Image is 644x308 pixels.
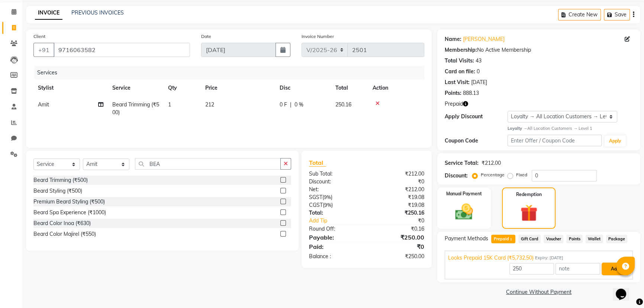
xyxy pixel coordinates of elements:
div: ₹0 [367,242,430,251]
div: ₹19.08 [367,193,430,201]
div: Points: [445,89,461,97]
div: 0 [477,68,480,76]
div: Beard Color Inoa (₹630) [33,219,91,227]
div: Sub Total: [303,170,367,178]
th: Action [368,80,424,96]
div: Name: [445,35,461,43]
div: Last Visit: [445,78,470,86]
th: Qty [164,80,201,96]
strong: Loyalty → [508,126,527,131]
div: Beard Trimming (₹500) [33,176,88,184]
button: Apply [605,135,626,147]
span: 212 [205,101,214,108]
img: _cash.svg [450,202,479,222]
div: ₹0 [377,217,430,225]
div: Payable: [303,233,367,242]
label: Invoice Number [302,33,334,40]
button: Create New [558,9,601,20]
div: ₹250.16 [367,209,430,217]
label: Percentage [481,171,505,178]
span: Wallet [586,235,603,243]
label: Fixed [516,171,527,178]
div: Total: [303,209,367,217]
span: 1 [509,238,513,242]
div: Beard Color Majirel (₹550) [33,230,96,238]
div: Membership: [445,46,477,54]
input: Search or Scan [135,158,281,170]
span: Beard Trimming (₹500) [112,101,159,116]
th: Total [331,80,368,96]
a: Add Tip [303,217,377,225]
span: CGST [309,202,323,208]
div: ₹212.00 [482,159,501,167]
div: Round Off: [303,225,367,233]
a: [PERSON_NAME] [463,35,505,43]
span: Prepaid [445,100,463,108]
button: Save [604,9,630,20]
span: Expiry: [DATE] [535,255,563,261]
div: ₹250.00 [367,233,430,242]
div: ( ) [303,193,367,201]
div: Discount: [303,178,367,186]
span: | [290,101,292,109]
div: Service Total: [445,159,479,167]
div: ₹0.16 [367,225,430,233]
div: Apply Discount [445,113,508,121]
span: 1 [168,101,171,108]
div: ₹250.00 [367,253,430,260]
iframe: chat widget [613,278,637,301]
span: Points [566,235,583,243]
div: 888.13 [463,89,479,97]
div: Beard Styling (₹500) [33,187,82,195]
input: Amount [509,263,554,275]
div: No Active Membership [445,46,633,54]
div: Total Visits: [445,57,474,65]
span: Prepaid [491,235,515,243]
div: ₹0 [367,178,430,186]
div: 43 [476,57,482,65]
div: Premium Beard Styling (₹500) [33,198,105,206]
span: 9% [324,202,331,208]
div: Coupon Code [445,137,508,145]
span: Amit [38,101,49,108]
span: 0 % [294,101,303,109]
span: Voucher [544,235,563,243]
a: INVOICE [35,6,62,20]
div: Net: [303,186,367,193]
div: Beard Spa Experience (₹1000) [33,209,106,216]
label: Client [33,33,45,40]
div: ₹212.00 [367,170,430,178]
a: Continue Without Payment [439,288,639,296]
th: Stylist [33,80,108,96]
span: SGST [309,194,322,200]
label: Redemption [516,191,542,198]
div: ₹19.08 [367,201,430,209]
div: ( ) [303,201,367,209]
div: Card on file: [445,68,475,76]
div: Discount: [445,172,468,180]
span: Package [606,235,628,243]
span: Gift Card [518,235,541,243]
img: _gift.svg [515,202,543,224]
div: [DATE] [471,78,487,86]
span: Payment Methods [445,235,488,243]
button: +91 [33,43,54,57]
input: Search by Name/Mobile/Email/Code [54,43,190,57]
span: Looks Prepaid 15K Card (₹5,732.50) [448,254,534,262]
input: note [556,263,600,275]
span: Total [309,159,326,167]
button: Add [602,263,629,275]
label: Manual Payment [446,190,482,197]
div: Services [34,66,430,80]
div: ₹212.00 [367,186,430,193]
div: All Location Customers → Level 1 [508,125,633,132]
span: 9% [324,194,331,200]
span: 250.16 [335,101,351,108]
span: 0 F [280,101,287,109]
th: Service [108,80,164,96]
th: Price [201,80,275,96]
div: Paid: [303,242,367,251]
div: Balance : [303,253,367,260]
label: Date [201,33,211,40]
input: Enter Offer / Coupon Code [508,135,602,146]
